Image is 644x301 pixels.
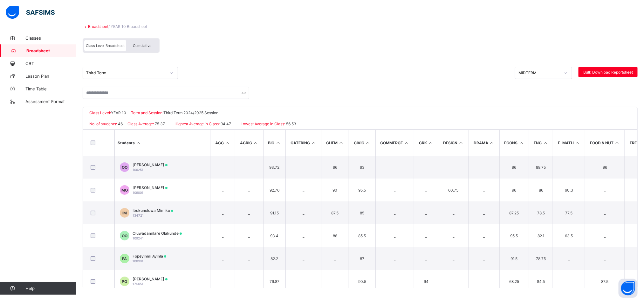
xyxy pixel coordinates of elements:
span: Class Level: [89,110,111,115]
td: _ [585,201,625,224]
td: _ [375,201,414,224]
span: 56.53 [285,121,296,126]
td: _ [210,270,235,293]
td: 92.76 [263,179,286,201]
span: 174651 [133,282,143,286]
td: _ [414,156,438,179]
span: Ibukunoluwa Mimiko [133,208,173,213]
span: OO [122,165,127,170]
td: _ [375,156,414,179]
td: 90 [321,179,349,201]
span: 75.37 [154,121,165,126]
span: OO [122,233,127,238]
th: FOOD & NUT [585,130,625,156]
td: _ [210,247,235,270]
i: Sort in Ascending Order [311,141,316,145]
span: 109241 [133,236,144,240]
td: 63.5 [553,224,585,247]
td: _ [553,156,585,179]
td: 87.5 [585,270,625,293]
span: Assessment Format [25,99,76,104]
td: 84.5 [529,270,553,293]
td: _ [210,156,235,179]
span: Lesson Plan [25,74,76,79]
td: 85.5 [349,224,375,247]
th: CATERING [285,130,321,156]
i: Sort in Ascending Order [365,141,371,145]
td: 94 [414,270,438,293]
i: Sort in Ascending Order [253,141,258,145]
td: 93.4 [263,224,286,247]
td: _ [553,270,585,293]
td: 96 [499,156,529,179]
span: Time Table [25,86,76,91]
span: 134721 [133,213,144,217]
td: _ [414,179,438,201]
td: 87 [349,247,375,270]
td: _ [285,156,321,179]
span: Class Level Broadsheet [86,43,125,48]
span: Fopeyinmi Ayinla [133,254,166,258]
th: BIO [263,130,286,156]
td: 90.3 [553,179,585,201]
th: Students [115,130,210,156]
td: 93 [349,156,375,179]
td: _ [285,247,321,270]
td: _ [285,201,321,224]
td: 86 [529,179,553,201]
td: _ [321,270,349,293]
td: _ [414,224,438,247]
span: Broadsheet [26,48,76,53]
span: Highest Average in Class: [175,121,220,126]
span: [PERSON_NAME] [133,185,168,190]
td: _ [235,270,263,293]
span: [PERSON_NAME] [133,277,168,281]
span: Class Average: [127,121,154,126]
td: 96 [585,156,625,179]
td: _ [375,179,414,201]
span: Oluwadamilare Olakunde [133,231,182,236]
div: MIDTERM [518,71,560,75]
td: 93.72 [263,156,286,179]
a: Broadsheet [88,24,108,29]
td: 91.15 [263,201,286,224]
span: 108991 [133,259,143,263]
td: _ [469,247,499,270]
td: 95.5 [349,179,375,201]
td: _ [414,247,438,270]
span: [PERSON_NAME] [133,162,168,167]
td: _ [285,224,321,247]
td: _ [469,224,499,247]
i: Sort in Ascending Order [276,141,281,145]
td: _ [235,156,263,179]
i: Sort in Ascending Order [339,141,344,145]
img: safsims [6,6,55,19]
td: 82.2 [263,247,286,270]
span: MO [121,188,128,193]
span: Bulk Download Reportsheet [583,70,633,75]
td: _ [585,224,625,247]
th: COMMERCE [375,130,414,156]
th: ECONS [499,130,529,156]
td: 79.87 [263,270,286,293]
i: Sort in Ascending Order [575,141,580,145]
td: _ [210,201,235,224]
td: 78.5 [529,201,553,224]
i: Sort in Ascending Order [458,141,464,145]
th: DESIGN [438,130,469,156]
span: CBT [25,61,76,66]
span: Help [25,286,76,291]
span: PO [122,279,127,284]
td: _ [469,201,499,224]
td: _ [414,201,438,224]
th: CRK [414,130,438,156]
td: _ [553,247,585,270]
td: _ [469,270,499,293]
th: AGRIC [235,130,263,156]
i: Sort in Ascending Order [543,141,548,145]
td: _ [285,179,321,201]
span: Cumulative [133,43,151,48]
td: _ [210,224,235,247]
span: No. of students: [89,121,117,126]
td: 87.25 [499,201,529,224]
